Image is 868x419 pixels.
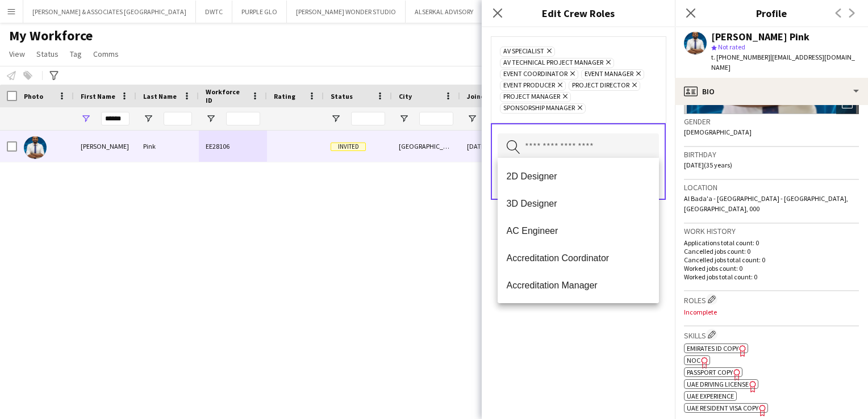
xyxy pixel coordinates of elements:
img: Dillon Pink [24,136,47,159]
a: View [5,47,30,61]
a: Comms [89,47,123,61]
button: Open Filter Menu [467,114,477,124]
span: Project Director [572,81,629,90]
span: Event Producer [503,81,555,90]
button: [PERSON_NAME] & ASSOCIATES [GEOGRAPHIC_DATA] [23,1,196,23]
p: Incomplete [684,308,859,316]
p: Cancelled jobs count: 0 [684,247,859,255]
span: UAE Driving License [687,380,749,388]
span: View [9,49,25,59]
div: Bio [675,78,868,105]
span: UAE Resident Visa copy [687,404,758,412]
span: Sponsorship Manager [503,104,575,113]
button: Open Filter Menu [399,114,409,124]
button: PURPLE GLO [232,1,287,23]
h3: Edit Crew Roles [482,6,675,20]
span: Tag [70,49,82,59]
span: Photo [24,92,43,100]
span: UAE Experience [687,392,734,400]
span: AC Engineer [507,225,650,236]
div: EE28106 [199,131,267,162]
h3: Gender [684,116,859,127]
span: Emirates ID copy [687,344,738,353]
app-action-btn: Advanced filters [47,69,61,82]
div: [GEOGRAPHIC_DATA] [392,131,460,162]
span: Status [331,92,353,100]
button: Open Filter Menu [143,114,153,124]
a: Tag [65,47,86,61]
div: [DATE] [460,131,528,162]
span: Accreditation Manager [507,280,650,291]
a: Status [32,47,63,61]
span: Project Manager [503,93,560,102]
h3: Birthday [684,149,859,160]
input: First Name Filter Input [101,112,130,125]
span: [DEMOGRAPHIC_DATA] [684,128,752,136]
p: Worked jobs count: 0 [684,264,859,273]
span: City [399,92,412,100]
h3: Skills [684,329,859,341]
button: Open Filter Menu [331,114,341,124]
span: [DATE] (35 years) [684,161,732,169]
button: DWTC [196,1,232,23]
span: My Workforce [9,27,93,44]
h3: Location [684,182,859,192]
button: [PERSON_NAME] WONDER STUDIO [287,1,406,23]
div: [PERSON_NAME] Pink [711,32,809,42]
span: 3D Designer [507,198,650,209]
button: ALSERKAL ADVISORY [406,1,483,23]
span: | [EMAIL_ADDRESS][DOMAIN_NAME] [711,53,855,72]
span: Passport copy [687,368,733,376]
span: Comms [93,49,119,59]
span: Al Bada'a - [GEOGRAPHIC_DATA] - [GEOGRAPHIC_DATA], [GEOGRAPHIC_DATA], 000 [684,194,848,213]
span: 2D Designer [507,171,650,182]
span: NOC [687,356,700,364]
span: Workforce ID [206,87,247,104]
span: Last Name [143,92,177,100]
span: Joined [467,92,489,100]
span: Status [36,49,59,59]
h3: Profile [675,6,868,20]
input: Status Filter Input [351,112,385,125]
input: Last Name Filter Input [164,112,192,125]
span: Event Manager [585,70,633,79]
input: City Filter Input [419,112,453,125]
span: t. [PHONE_NUMBER] [711,53,770,61]
p: Applications total count: 0 [684,238,859,247]
span: Accreditation Coordinator [507,253,650,263]
p: Worked jobs total count: 0 [684,273,859,281]
input: Workforce ID Filter Input [226,112,260,125]
span: First Name [81,92,115,100]
h3: Work history [684,226,859,236]
button: Open Filter Menu [206,114,216,124]
span: Invited [331,143,366,151]
h3: Roles [684,294,859,305]
p: Cancelled jobs total count: 0 [684,255,859,264]
span: AV Technical Project Manager [503,58,603,68]
div: Pink [136,131,199,162]
span: Rating [274,92,295,100]
span: Event Coordinator [503,70,567,79]
span: Not rated [718,43,745,51]
button: Open Filter Menu [81,114,91,124]
div: [PERSON_NAME] [74,131,136,162]
span: AV Specialist [503,47,544,56]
